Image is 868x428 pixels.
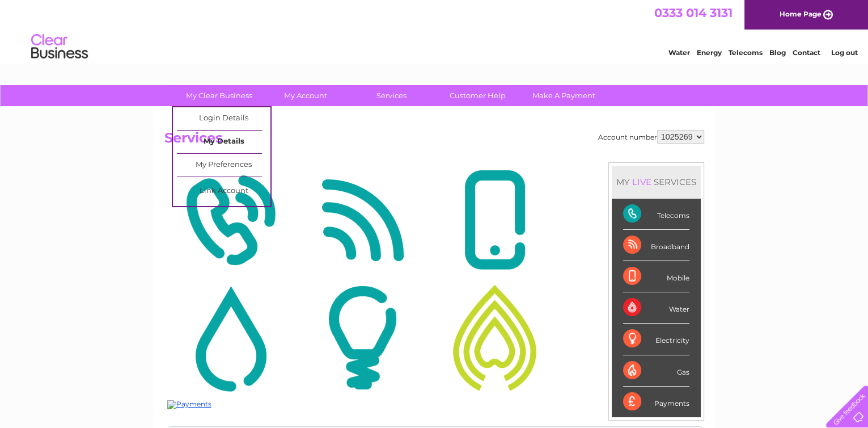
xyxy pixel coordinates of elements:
a: Make A Payment [517,85,611,106]
img: logo.png [31,30,88,64]
a: My Account [259,85,352,106]
a: Telecoms [729,48,763,57]
img: Broadband [299,165,426,275]
div: MY SERVICES [612,166,701,198]
a: Link Account [177,180,270,203]
a: 0333 014 3131 [654,6,732,20]
div: Electricity [623,324,689,355]
a: My Clear Business [172,85,266,106]
div: Gas [623,355,689,387]
img: Telecoms [167,165,294,275]
a: Customer Help [431,85,524,106]
div: LIVE [630,177,654,187]
a: Water [668,48,690,57]
div: Water [623,292,689,324]
img: Mobile [431,165,558,275]
a: My Preferences [177,154,270,177]
div: Clear Business is a trading name of Verastar Limited (registered in [GEOGRAPHIC_DATA] No. 3667643... [3,6,539,55]
img: Payments [167,400,211,409]
img: Electricity [299,283,426,393]
a: Energy [697,48,722,57]
div: Mobile [623,261,689,292]
div: Account number [598,130,704,144]
a: Services [345,85,438,106]
a: Login Details [177,107,270,130]
a: My Details [177,131,270,153]
a: Contact [793,48,820,57]
a: Blog [769,48,786,57]
div: Payments [623,387,689,417]
a: Log out [831,48,857,57]
img: Gas [431,283,558,393]
div: Telecoms [623,199,689,230]
img: Water [167,283,294,393]
div: Broadband [623,230,689,261]
h2: Services [164,130,704,152]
